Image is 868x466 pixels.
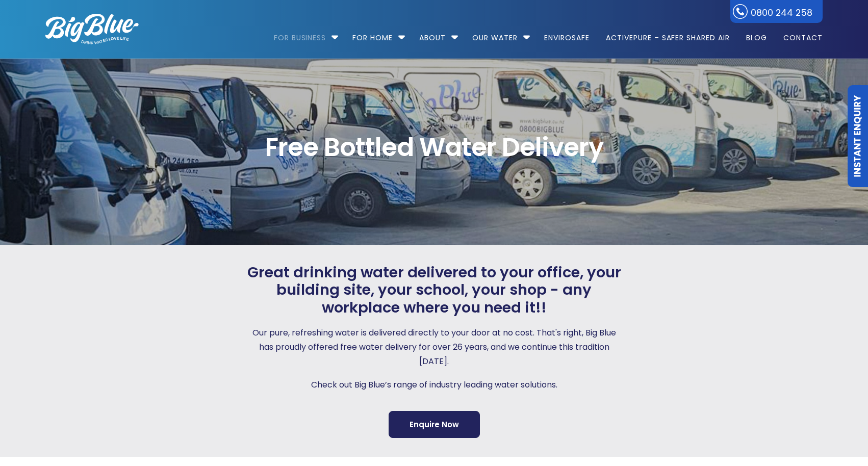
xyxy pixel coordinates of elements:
p: Check out Big Blue’s range of industry leading water solutions. [244,378,624,392]
a: Enquire Now [389,411,480,438]
p: Our pure, refreshing water is delivered directly to your door at no cost. That's right, Big Blue ... [244,326,624,369]
a: Instant Enquiry [848,85,868,187]
img: logo [45,14,139,44]
span: Great drinking water delivered to your office, your building site, your school, your shop - any w... [244,264,624,317]
span: Free Bottled Water Delivery [45,135,823,160]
